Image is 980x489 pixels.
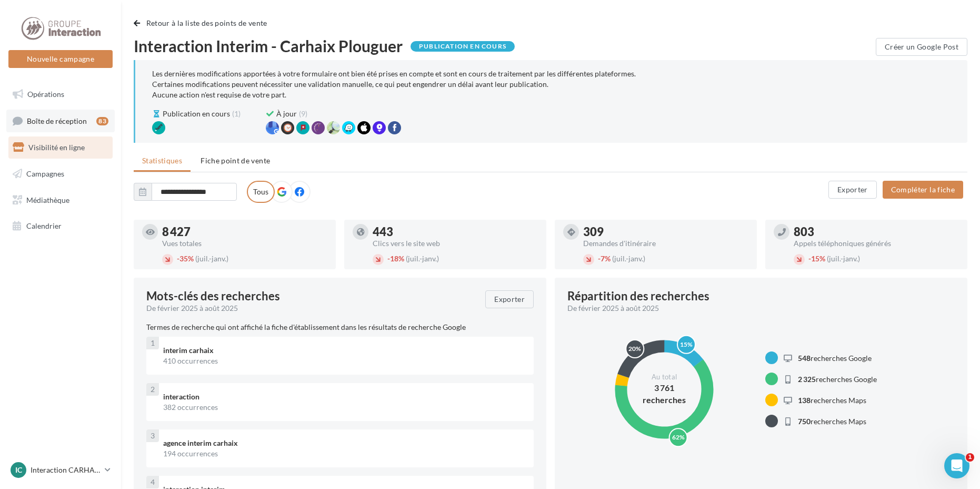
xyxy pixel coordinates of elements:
div: 8 427 [162,226,327,238]
div: Clics vers le site web [373,240,538,247]
div: agence interim carhaix [163,438,525,448]
a: Médiathèque [6,189,115,211]
span: recherches Google [798,354,872,363]
div: interaction [163,392,525,402]
span: Boîte de réception [27,116,87,125]
div: interim carhaix [163,345,525,356]
span: recherches Maps [798,417,866,426]
label: Tous [247,181,275,203]
div: 382 occurrences [163,402,525,413]
span: Calendrier [26,221,62,230]
span: Mots-clés des recherches [146,290,280,302]
div: Appels téléphoniques générés [794,240,959,247]
span: 18% [387,254,404,263]
span: Médiathèque [26,195,69,204]
span: Opérations [27,90,64,99]
span: - [177,254,179,263]
div: De février 2025 à août 2025 [567,303,946,314]
div: Vues totales [162,240,327,247]
span: 548 [798,354,811,363]
button: Exporter [828,181,877,199]
div: 410 occurrences [163,356,525,366]
span: (1) [232,109,241,119]
iframe: Intercom live chat [944,453,969,478]
span: Interaction Interim - Carhaix Plouguer [134,38,403,54]
div: 83 [96,117,108,125]
a: IC Interaction CARHAIX [8,460,113,480]
span: (9) [299,109,307,119]
div: 309 [583,226,748,238]
span: - [598,254,601,263]
span: Retour à la liste des points de vente [146,18,267,27]
div: 4 [146,476,159,488]
span: recherches Maps [798,396,866,405]
div: Publication en cours [411,41,515,52]
button: Compléter la fiche [883,181,963,199]
span: 15% [808,254,825,263]
span: 35% [177,254,194,263]
span: 2 325 [798,375,816,384]
span: (juil.-janv.) [612,254,645,263]
p: Termes de recherche qui ont affiché la fiche d'établissement dans les résultats de recherche Google [146,322,534,332]
a: Calendrier [6,215,115,237]
span: Publication en cours [163,109,230,119]
span: 7% [598,254,611,263]
span: 138 [798,396,811,405]
div: 1 [146,337,159,349]
button: Nouvelle campagne [8,50,113,68]
span: Visibilité en ligne [28,143,85,152]
div: 194 occurrences [163,448,525,459]
div: 443 [373,226,538,238]
div: Répartition des recherches [567,290,709,302]
a: Opérations [6,83,115,105]
span: (juil.-janv.) [827,254,860,263]
span: Campagnes [26,169,64,178]
span: 1 [966,453,974,462]
a: Campagnes [6,163,115,185]
div: 2 [146,383,159,396]
span: (juil.-janv.) [406,254,439,263]
span: - [387,254,390,263]
a: Boîte de réception83 [6,110,115,132]
button: Retour à la liste des points de vente [134,17,272,30]
div: Demandes d'itinéraire [583,240,748,247]
div: Les dernières modifications apportées à votre formulaire ont bien été prises en compte et sont en... [152,69,951,100]
span: À jour [276,109,297,119]
div: 803 [794,226,959,238]
span: - [808,254,811,263]
span: IC [15,465,22,475]
a: Visibilité en ligne [6,136,115,159]
p: Interaction CARHAIX [31,465,101,475]
span: Fiche point de vente [201,156,270,165]
div: De février 2025 à août 2025 [146,303,477,314]
a: Compléter la fiche [878,184,967,193]
button: Créer un Google Post [876,38,967,56]
div: 3 [146,429,159,442]
span: recherches Google [798,375,877,384]
span: (juil.-janv.) [195,254,228,263]
span: 750 [798,417,811,426]
button: Exporter [485,290,534,308]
